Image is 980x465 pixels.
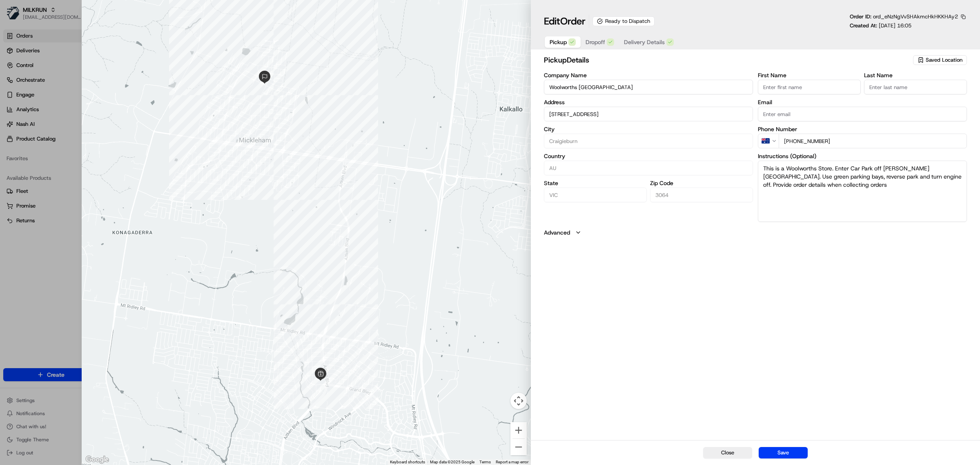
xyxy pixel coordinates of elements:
button: Zoom out [510,439,527,455]
input: Enter city [544,134,753,148]
a: Terms (opens in new tab) [479,460,491,464]
span: Dropoff [586,38,605,46]
button: Map camera controls [510,393,527,409]
textarea: This is a Woolworths Store. Enter Car Park off [PERSON_NAME][GEOGRAPHIC_DATA]. Use green parking ... [758,161,967,222]
label: Phone Number [758,126,967,132]
label: Email [758,99,967,105]
label: Advanced [544,228,570,237]
input: Enter email [758,107,967,121]
span: Saved Location [926,56,962,64]
a: Open this area in Google Maps (opens a new window) [84,454,111,465]
label: Company Name [544,72,753,78]
label: Address [544,99,753,105]
input: Enter first name [758,80,861,94]
label: Last Name [864,72,967,78]
input: Enter last name [864,80,967,94]
span: Delivery Details [624,38,665,46]
span: Pickup [550,38,567,46]
button: Saved Location [913,54,967,66]
label: City [544,126,753,132]
input: Enter zip code [650,188,753,202]
label: Zip Code [650,180,753,186]
span: ord_eNzNgVvSHAkmcHkHKKHAy2 [873,13,958,20]
label: First Name [758,72,861,78]
button: Zoom in [510,422,527,438]
p: Order ID: [850,13,958,20]
a: Report a map error [496,460,528,464]
input: Enter state [544,188,647,202]
button: Advanced [544,228,967,237]
label: State [544,180,647,186]
label: Instructions (Optional) [758,153,967,159]
span: Map data ©2025 Google [430,460,474,464]
input: Enter company name [544,80,753,94]
span: [DATE] 16:05 [879,22,911,29]
button: Keyboard shortcuts [390,459,425,465]
label: Country [544,153,753,159]
span: Order [560,15,586,28]
button: Close [703,447,752,458]
div: Ready to Dispatch [592,16,655,26]
input: 300-332 Grand Blvd, Craigieburn VIC 3064, Australia [544,107,753,121]
img: Google [84,454,111,465]
p: Created At: [850,22,911,29]
input: Enter country [544,161,753,175]
input: Enter phone number [779,134,967,148]
h2: pickup Details [544,54,911,66]
button: Save [759,447,808,458]
h1: Edit [544,15,586,28]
